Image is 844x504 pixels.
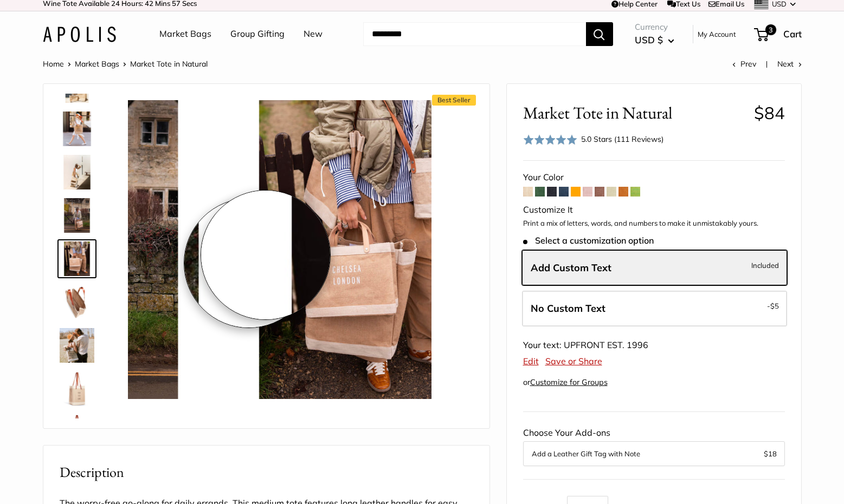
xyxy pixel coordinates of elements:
[60,241,94,276] img: Market Tote in Natural
[523,169,785,186] div: Your Color
[432,95,476,106] span: Best Seller
[43,57,208,71] nav: Breadcrumb
[57,369,96,408] a: Market Tote in Natural
[230,26,285,42] a: Group Gifting
[765,24,776,35] span: 3
[75,59,119,69] a: Market Bags
[57,326,96,365] a: Market Tote in Natural
[304,26,323,42] a: New
[635,34,663,45] span: USD $
[60,371,94,406] img: Market Tote in Natural
[698,28,736,41] a: My Account
[523,218,785,229] p: Print a mix of letters, words, and numbers to make it unmistakably yours.
[751,259,779,272] span: Included
[159,26,211,42] a: Market Bags
[523,356,539,366] a: Edit
[581,133,663,145] div: 5.0 Stars (111 Reviews)
[531,261,611,274] span: Add Custom Text
[60,198,94,233] img: Market Tote in Natural
[57,109,96,148] a: Market Tote in Natural
[130,59,208,69] span: Market Tote in Natural
[783,28,802,40] span: Cart
[43,59,64,69] a: Home
[522,291,787,326] label: Leave Blank
[635,31,674,49] button: USD $
[60,285,94,319] img: description_Water resistant inner liner.
[57,413,96,451] a: Market Tote in Natural
[60,328,94,363] img: Market Tote in Natural
[221,100,520,399] img: Market Tote in Natural
[60,112,94,146] img: Market Tote in Natural
[770,302,779,310] span: $5
[755,25,802,43] a: 3 Cart
[57,153,96,192] a: description_Effortless style that elevates every moment
[777,59,802,69] a: Next
[586,22,613,46] button: Search
[60,415,94,449] img: Market Tote in Natural
[363,22,586,46] input: Search...
[523,132,664,147] div: 5.0 Stars (111 Reviews)
[57,283,96,322] a: description_Water resistant inner liner.
[522,250,787,286] label: Add Custom Text
[523,202,785,218] div: Customize It
[60,155,94,189] img: description_Effortless style that elevates every moment
[754,102,785,123] span: $84
[531,302,605,315] span: No Custom Text
[523,375,608,390] div: or
[545,356,602,366] a: Save or Share
[532,447,776,460] button: Add a Leather Gift Tag with Note
[523,339,648,350] span: Your text: UPFRONT EST. 1996
[523,425,785,466] div: Choose Your Add-ons
[60,462,473,483] h2: Description
[523,103,746,123] span: Market Tote in Natural
[635,19,674,35] span: Currency
[43,27,116,42] img: Apolis
[57,239,96,278] a: Market Tote in Natural
[764,449,777,458] span: $18
[57,196,96,235] a: Market Tote in Natural
[530,377,608,387] a: Customize for Groups
[767,299,779,312] span: -
[732,59,756,69] a: Prev
[523,235,654,246] span: Select a customization option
